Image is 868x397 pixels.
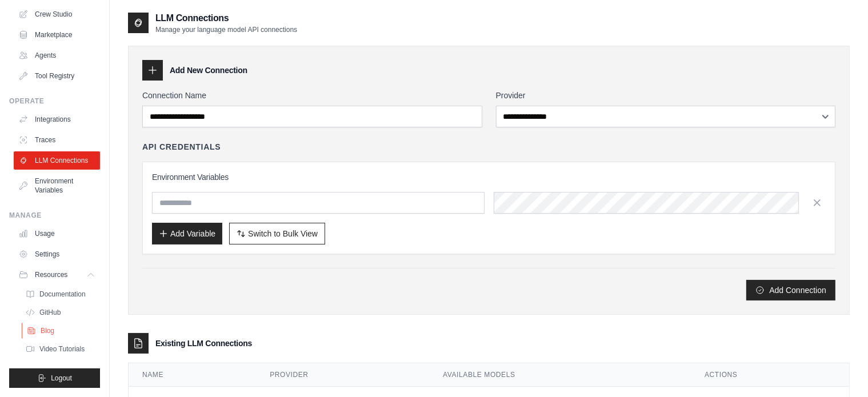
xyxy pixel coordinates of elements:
div: Operate [9,97,100,106]
h4: API Credentials [142,141,221,153]
span: Resources [35,270,67,279]
a: Crew Studio [14,5,100,23]
a: Tool Registry [14,67,100,85]
th: Provider [256,363,429,387]
a: Agents [14,46,100,65]
label: Provider [496,90,836,101]
th: Actions [691,363,849,387]
a: Environment Variables [14,172,100,199]
span: GitHub [39,308,61,317]
span: Video Tutorials [39,344,85,354]
p: Manage your language model API connections [155,25,297,34]
span: Switch to Bulk View [248,228,318,239]
a: Settings [14,245,100,263]
a: Marketplace [14,26,100,44]
span: Documentation [39,290,86,299]
div: Manage [9,211,100,220]
th: Name [129,363,256,387]
button: Add Variable [152,223,222,244]
h2: LLM Connections [155,11,297,25]
h3: Add New Connection [170,65,247,76]
a: GitHub [21,304,100,320]
th: Available Models [429,363,691,387]
a: Traces [14,131,100,149]
span: Blog [41,326,54,335]
h3: Environment Variables [152,171,826,183]
button: Resources [14,266,100,284]
a: Documentation [21,286,100,302]
a: Usage [14,224,100,243]
button: Logout [9,368,100,388]
h3: Existing LLM Connections [155,338,252,349]
a: Integrations [14,110,100,129]
a: Blog [22,323,101,339]
span: Logout [51,374,72,383]
a: Video Tutorials [21,341,100,357]
button: Switch to Bulk View [229,223,325,244]
label: Connection Name [142,90,482,101]
button: Add Connection [746,280,835,300]
a: LLM Connections [14,151,100,170]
